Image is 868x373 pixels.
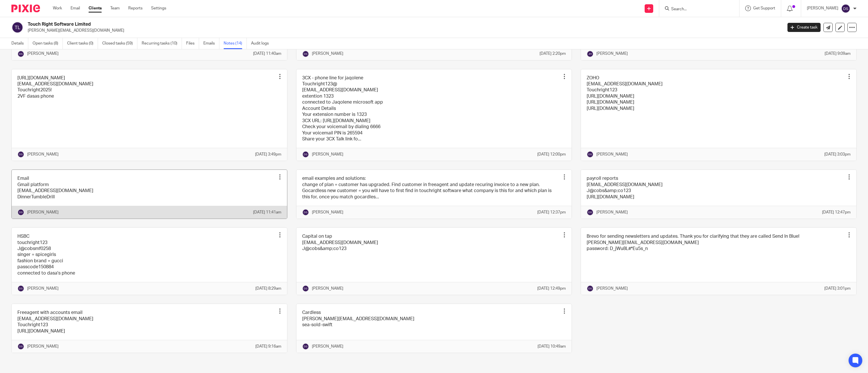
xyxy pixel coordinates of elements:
[33,38,63,49] a: Open tasks (8)
[89,5,102,11] a: Clients
[11,38,28,49] a: Details
[596,209,628,215] p: [PERSON_NAME]
[203,38,219,49] a: Emails
[587,285,594,292] img: svg%3E
[224,38,247,49] a: Notes (14)
[596,152,628,157] p: [PERSON_NAME]
[841,4,850,13] img: svg%3E
[537,209,566,215] p: [DATE] 12:37pm
[128,5,143,11] a: Reports
[186,38,199,49] a: Files
[538,344,566,349] p: [DATE] 10:49am
[540,51,566,57] p: [DATE] 2:20pm
[302,51,309,57] img: svg%3E
[27,51,59,57] p: [PERSON_NAME]
[27,209,59,215] p: [PERSON_NAME]
[312,209,343,215] p: [PERSON_NAME]
[822,209,851,215] p: [DATE] 12:47pm
[302,209,309,216] img: svg%3E
[587,209,594,216] img: svg%3E
[825,51,851,57] p: [DATE] 9:09am
[27,344,59,349] p: [PERSON_NAME]
[537,286,566,291] p: [DATE] 12:49pm
[27,286,59,291] p: [PERSON_NAME]
[11,5,40,12] img: Pixie
[302,151,309,158] img: svg%3E
[302,343,309,350] img: svg%3E
[251,38,273,49] a: Audit logs
[17,285,24,292] img: svg%3E
[253,209,281,215] p: [DATE] 11:41am
[17,151,24,158] img: svg%3E
[587,51,594,57] img: svg%3E
[824,152,851,157] p: [DATE] 3:03pm
[596,51,628,57] p: [PERSON_NAME]
[587,151,594,158] img: svg%3E
[17,51,24,57] img: svg%3E
[312,286,343,291] p: [PERSON_NAME]
[596,286,628,291] p: [PERSON_NAME]
[255,286,281,291] p: [DATE] 8:29am
[28,28,779,33] p: [PERSON_NAME][EMAIL_ADDRESS][DOMAIN_NAME]
[28,21,629,27] h2: Touch Right Software Limited
[71,5,80,11] a: Email
[302,285,309,292] img: svg%3E
[102,38,137,49] a: Closed tasks (59)
[312,344,343,349] p: [PERSON_NAME]
[312,51,343,57] p: [PERSON_NAME]
[312,152,343,157] p: [PERSON_NAME]
[17,343,24,350] img: svg%3E
[142,38,182,49] a: Recurring tasks (10)
[824,286,851,291] p: [DATE] 3:01pm
[753,6,775,10] span: Get Support
[807,5,838,11] p: [PERSON_NAME]
[255,152,281,157] p: [DATE] 3:49pm
[53,5,62,11] a: Work
[671,7,722,12] input: Search
[787,23,821,32] a: Create task
[255,344,281,349] p: [DATE] 9:16am
[151,5,166,11] a: Settings
[17,209,24,216] img: svg%3E
[110,5,120,11] a: Team
[67,38,98,49] a: Client tasks (0)
[253,51,281,57] p: [DATE] 11:40am
[537,152,566,157] p: [DATE] 12:00pm
[27,152,59,157] p: [PERSON_NAME]
[11,21,23,33] img: svg%3E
